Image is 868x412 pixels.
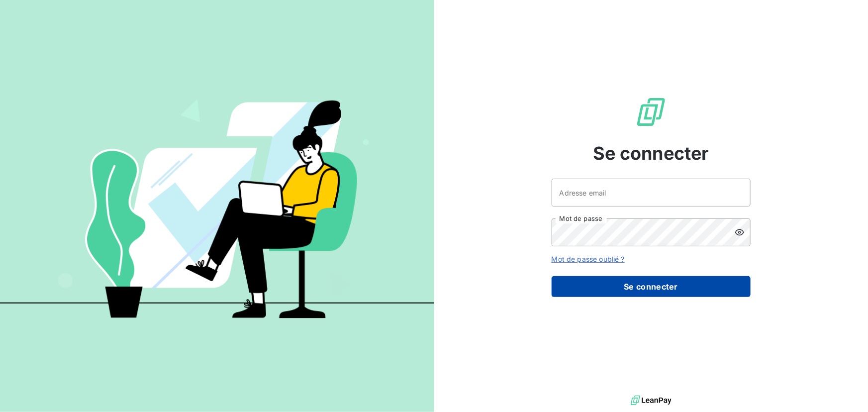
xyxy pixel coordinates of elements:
[593,140,709,167] span: Se connecter
[552,179,751,206] input: placeholder
[552,276,751,297] button: Se connecter
[552,255,625,263] a: Mot de passe oublié ?
[631,393,672,408] img: logo
[635,96,667,128] img: Logo LeanPay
